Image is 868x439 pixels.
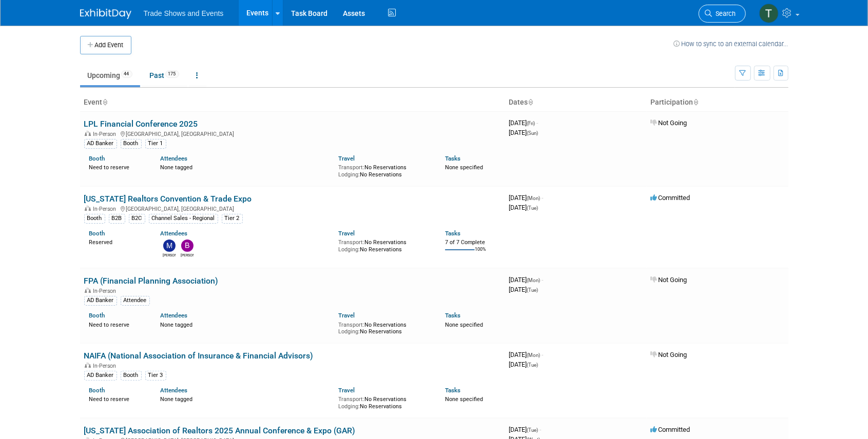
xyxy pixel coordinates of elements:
img: Barbara Wilkinson [181,240,194,252]
span: None specified [445,396,483,403]
div: None tagged [160,394,331,403]
th: Dates [505,94,647,111]
a: Tasks [445,230,460,237]
img: In-Person Event [85,131,91,136]
span: [DATE] [509,129,538,136]
img: In-Person Event [85,288,91,293]
span: - [540,426,542,433]
span: 175 [165,70,179,78]
div: Need to reserve [89,394,145,403]
span: (Tue) [527,362,538,368]
div: No Reservations No Reservations [338,394,430,410]
a: Booth [89,230,105,237]
a: How to sync to an external calendar... [674,40,788,48]
a: LPL Financial Conference 2025 [84,119,198,129]
a: Attendees [160,312,187,319]
img: Tiff Wagner [759,4,779,23]
a: [US_STATE] Association of Realtors 2025 Annual Conference & Expo (GAR) [84,426,356,435]
div: [GEOGRAPHIC_DATA], [GEOGRAPHIC_DATA] [84,204,501,212]
div: Tier 2 [222,214,243,223]
a: Attendees [160,155,187,162]
span: Transport: [338,322,364,328]
a: Travel [338,230,355,237]
a: Tasks [445,155,460,162]
span: None specified [445,164,483,171]
span: [DATE] [509,426,542,433]
span: Lodging: [338,246,360,253]
span: [DATE] [509,361,538,368]
span: In-Person [93,288,120,294]
a: Booth [89,387,105,394]
a: NAIFA (National Association of Insurance & Financial Advisors) [84,351,314,361]
div: No Reservations No Reservations [338,162,430,178]
a: Attendees [160,387,187,394]
span: Lodging: [338,328,360,335]
span: Not Going [651,351,687,358]
div: No Reservations No Reservations [338,237,430,253]
span: - [542,351,544,358]
img: In-Person Event [85,363,91,368]
span: [DATE] [509,276,544,284]
span: (Fri) [527,121,535,126]
a: Sort by Start Date [528,98,533,106]
button: Add Event [80,36,131,54]
th: Participation [647,94,788,111]
span: - [542,276,544,284]
span: Committed [651,194,690,202]
div: Booth [84,214,105,223]
a: Past175 [142,66,187,85]
th: Event [80,94,505,111]
span: Transport: [338,239,364,246]
div: Booth [121,371,142,380]
img: In-Person Event [85,206,91,211]
span: (Mon) [527,277,541,283]
span: None specified [445,322,483,328]
span: Transport: [338,164,364,171]
div: No Reservations No Reservations [338,320,430,335]
div: Need to reserve [89,320,145,329]
span: In-Person [93,131,120,137]
div: Reserved [89,237,145,246]
a: Travel [338,312,355,319]
div: Attendee [121,296,150,305]
div: Tier 1 [145,139,166,148]
span: Search [712,10,736,17]
a: FPA (Financial Planning Association) [84,276,219,286]
div: None tagged [160,320,331,329]
div: B2C [129,214,145,223]
a: Travel [338,387,355,394]
span: (Sun) [527,130,538,136]
a: Tasks [445,387,460,394]
span: [DATE] [509,119,538,127]
span: [DATE] [509,194,544,202]
div: AD Banker [84,371,117,380]
img: Maurice Vincent [163,240,176,252]
span: - [542,194,544,202]
span: Lodging: [338,403,360,410]
span: Not Going [651,119,687,127]
span: Not Going [651,276,687,284]
div: Need to reserve [89,162,145,171]
span: - [537,119,538,127]
span: (Tue) [527,205,538,211]
div: 7 of 7 Complete [445,239,501,246]
span: Transport: [338,396,364,403]
span: Lodging: [338,171,360,178]
a: Booth [89,312,105,319]
span: (Mon) [527,352,541,358]
span: Trade Shows and Events [144,9,224,17]
div: B2B [109,214,125,223]
span: [DATE] [509,204,538,211]
a: [US_STATE] Realtors Convention & Trade Expo [84,194,252,204]
div: Barbara Wilkinson [181,252,194,258]
div: Booth [121,139,142,148]
a: Tasks [445,312,460,319]
a: Sort by Participation Type [693,98,699,106]
span: Committed [651,426,690,433]
span: In-Person [93,363,120,369]
a: Upcoming44 [80,66,140,85]
a: Attendees [160,230,187,237]
a: Booth [89,155,105,162]
a: Travel [338,155,355,162]
span: (Tue) [527,287,538,293]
